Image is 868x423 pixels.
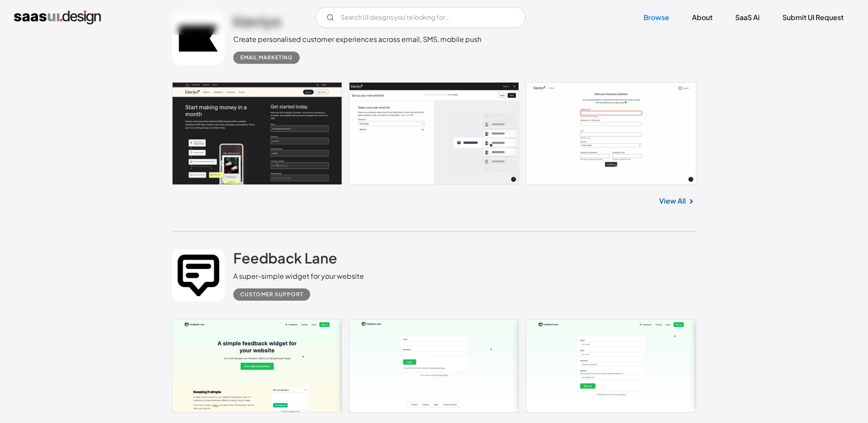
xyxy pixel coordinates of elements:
[233,249,337,271] a: Feedback Lane
[659,196,686,206] a: View All
[633,8,680,27] a: Browse
[316,7,526,28] form: Email Form
[316,7,526,28] input: Search UI designs you're looking for...
[725,8,770,27] a: SaaS Ai
[14,10,101,24] a: home
[240,289,303,300] div: Customer Support
[681,8,723,27] a: About
[233,271,364,281] div: A super-simple widget for your website
[772,8,854,27] a: Submit UI Request
[233,34,481,45] div: Create personalised customer experiences across email, SMS, mobile push
[233,249,337,267] h2: Feedback Lane
[240,52,293,63] div: Email Marketing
